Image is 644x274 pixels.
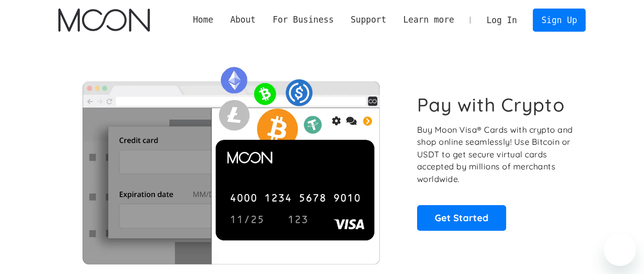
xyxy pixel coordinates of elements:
iframe: Button to launch messaging window [604,234,636,266]
a: Log In [478,9,525,31]
div: About [222,14,264,26]
a: Get Started [417,205,506,230]
div: Support [342,14,394,26]
a: Home [185,14,222,26]
div: Learn more [395,14,463,26]
div: For Business [264,14,342,26]
a: home [58,9,149,32]
p: Buy Moon Visa® Cards with crypto and shop online seamlessly! Use Bitcoin or USDT to get secure vi... [417,124,575,186]
div: For Business [273,14,334,26]
img: Moon Logo [58,9,149,32]
div: Learn more [403,14,454,26]
div: About [230,14,256,26]
img: Moon Cards let you spend your crypto anywhere Visa is accepted. [58,60,403,264]
div: Support [351,14,386,26]
a: Sign Up [533,9,585,31]
h1: Pay with Crypto [417,94,565,116]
